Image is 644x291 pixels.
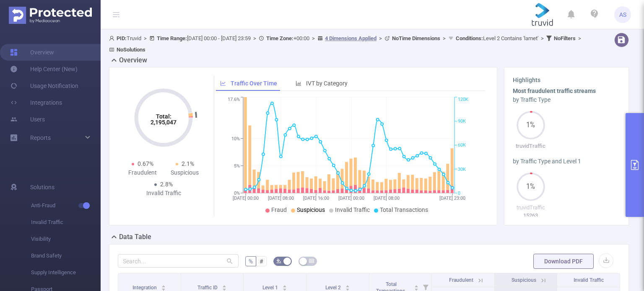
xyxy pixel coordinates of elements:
[231,80,277,87] span: Traffic Over Time
[109,36,117,41] i: icon: user
[31,197,101,214] span: Anti-Fraud
[132,285,158,291] span: Integration
[109,35,584,53] span: Truvid [DATE] 00:00 - [DATE] 23:59 +00:00
[338,196,364,201] tspan: [DATE] 00:00
[554,35,576,41] b: No Filters
[161,287,166,290] i: icon: caret-down
[345,284,350,289] div: Sort
[538,35,546,41] span: >
[10,61,78,77] a: Help Center (New)
[513,76,620,85] h3: Highlights
[119,55,147,65] h2: Overview
[456,35,483,41] b: Conditions :
[619,6,626,23] span: AS
[151,119,177,126] tspan: 2,195,047
[458,167,466,172] tspan: 30K
[141,35,149,41] span: >
[414,287,419,290] i: icon: caret-down
[513,203,548,212] p: truvidTraffic
[182,160,194,167] span: 2.1%
[31,214,101,231] span: Invalid Traffic
[345,287,350,290] i: icon: caret-down
[161,284,166,289] div: Sort
[222,287,226,290] i: icon: caret-down
[439,196,465,201] tspan: [DATE] 23:00
[9,7,92,24] img: Protected Media
[157,35,187,41] b: Time Range:
[335,206,370,213] span: Invalid Traffic
[414,284,419,289] div: Sort
[513,211,548,220] p: 15263
[260,258,263,265] span: #
[276,258,281,263] i: icon: bg-colors
[30,134,51,141] span: Reports
[282,284,287,289] div: Sort
[161,284,166,286] i: icon: caret-up
[458,97,468,103] tspan: 120K
[228,97,240,103] tspan: 17.6%
[10,111,45,128] a: Users
[574,277,604,283] span: Invalid Traffic
[121,168,164,177] div: Fraudulent
[249,258,253,265] span: %
[220,80,226,86] i: icon: line-chart
[456,35,538,41] span: Level 2 Contains 'lamet'
[222,284,227,289] div: Sort
[156,113,171,120] tspan: Total:
[30,179,55,196] span: Solutions
[512,277,536,283] span: Suspicious
[309,35,317,41] span: >
[31,231,101,247] span: Visibility
[458,191,460,196] tspan: 0
[164,168,206,177] div: Suspicious
[119,232,151,242] h2: Data Table
[10,94,62,111] a: Integrations
[392,35,440,41] b: No Time Dimensions
[31,264,101,281] span: Supply Intelligence
[513,88,596,94] b: Most fraudulent traffic streams
[271,206,287,213] span: Fraud
[138,160,153,167] span: 0.67%
[440,35,448,41] span: >
[306,80,348,87] span: IVT by Category
[31,247,101,264] span: Brand Safety
[414,284,419,286] i: icon: caret-up
[143,189,185,198] div: Invalid Traffic
[533,254,594,269] button: Download PDF
[345,284,350,286] i: icon: caret-up
[513,142,548,150] p: truvidTraffic
[234,191,240,196] tspan: 0%
[117,35,127,41] b: PID:
[309,258,314,263] i: icon: table
[233,196,259,201] tspan: [DATE] 00:00
[231,136,240,142] tspan: 10%
[517,183,545,190] span: 1%
[268,196,294,201] tspan: [DATE] 08:00
[266,35,293,41] b: Time Zone:
[374,196,400,201] tspan: [DATE] 08:00
[380,206,428,213] span: Total Transactions
[251,35,259,41] span: >
[117,46,145,53] b: No Solutions
[325,285,342,291] span: Level 2
[449,277,473,283] span: Fraudulent
[118,254,239,268] input: Search...
[10,77,78,94] a: Usage Notification
[517,122,545,129] span: 1%
[10,44,54,61] a: Overview
[282,287,287,290] i: icon: caret-down
[458,118,466,124] tspan: 90K
[234,163,240,169] tspan: 5%
[377,35,384,41] span: >
[222,284,226,286] i: icon: caret-up
[282,284,287,286] i: icon: caret-up
[297,206,325,213] span: Suspicious
[325,35,377,41] u: 4 Dimensions Applied
[513,157,620,166] div: by Traffic Type and Level 1
[296,80,301,86] i: icon: bar-chart
[513,95,620,104] div: by Traffic Type
[160,181,173,188] span: 2.8%
[576,35,584,41] span: >
[30,129,51,146] a: Reports
[303,196,329,201] tspan: [DATE] 16:00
